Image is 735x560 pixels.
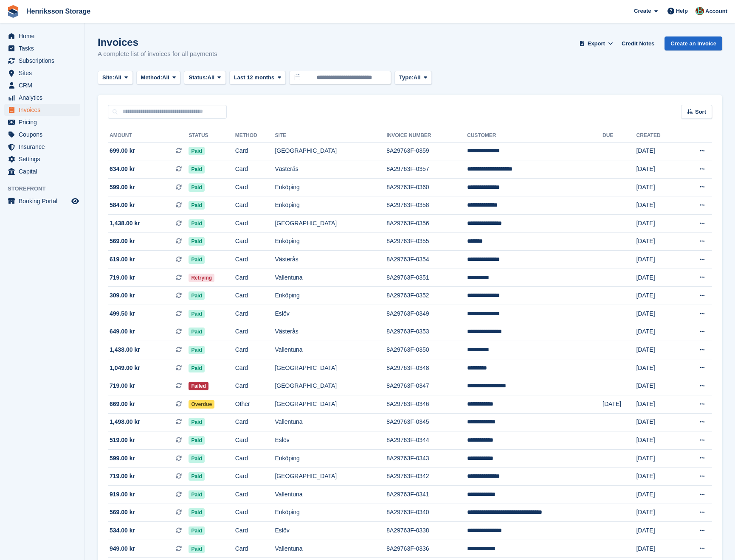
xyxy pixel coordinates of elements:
[275,251,386,269] td: Västerås
[114,73,121,82] span: All
[275,449,386,468] td: Enköping
[235,323,275,341] td: Card
[189,73,207,82] span: Status:
[4,195,80,207] a: menu
[110,219,140,228] span: 1,438.00 kr
[386,468,467,486] td: 8A29763F-0342
[386,431,467,450] td: 8A29763F-0344
[636,251,680,269] td: [DATE]
[636,522,680,540] td: [DATE]
[19,79,70,91] span: CRM
[386,129,467,143] th: Invoice Number
[275,540,386,558] td: Vallentuna
[110,273,135,282] span: 719.00 kr
[4,67,80,79] a: menu
[275,359,386,377] td: [GEOGRAPHIC_DATA]
[386,305,467,323] td: 8A29763F-0349
[386,251,467,269] td: 8A29763F-0354
[189,545,204,553] span: Paid
[4,141,80,153] a: menu
[275,287,386,305] td: Enköping
[235,485,275,504] td: Card
[603,395,636,414] td: [DATE]
[386,269,467,287] td: 8A29763F-0351
[275,323,386,341] td: Västerås
[235,413,275,431] td: Card
[386,504,467,522] td: 8A29763F-0340
[386,215,467,233] td: 8A29763F-0356
[275,485,386,504] td: Vallentuna
[386,540,467,558] td: 8A29763F-0336
[636,129,680,143] th: Created
[636,504,680,522] td: [DATE]
[235,431,275,450] td: Card
[235,522,275,540] td: Card
[275,269,386,287] td: Vallentuna
[4,55,80,67] a: menu
[208,73,215,82] span: All
[235,540,275,558] td: Card
[275,232,386,251] td: Enköping
[399,73,414,82] span: Type:
[19,67,70,79] span: Sites
[4,129,80,140] a: menu
[110,364,140,372] span: 1,049.00 kr
[275,129,386,143] th: Site
[189,382,208,390] span: Failed
[636,323,680,341] td: [DATE]
[636,413,680,431] td: [DATE]
[235,341,275,359] td: Card
[636,269,680,287] td: [DATE]
[636,377,680,395] td: [DATE]
[4,79,80,91] a: menu
[618,36,658,50] a: Credit Notes
[386,178,467,196] td: 8A29763F-0360
[110,309,135,318] span: 499.50 kr
[603,129,636,143] th: Due
[275,305,386,323] td: Eslöv
[189,255,204,264] span: Paid
[98,49,217,59] p: A complete list of invoices for all payments
[19,141,70,153] span: Insurance
[189,183,204,192] span: Paid
[275,196,386,215] td: Enköping
[636,215,680,233] td: [DATE]
[70,196,80,206] a: Preview store
[695,108,706,116] span: Sort
[386,287,467,305] td: 8A29763F-0352
[386,359,467,377] td: 8A29763F-0348
[110,146,135,155] span: 699.00 kr
[386,449,467,468] td: 8A29763F-0343
[110,544,135,553] span: 949.00 kr
[705,7,727,16] span: Account
[386,522,467,540] td: 8A29763F-0338
[636,142,680,160] td: [DATE]
[275,468,386,486] td: [GEOGRAPHIC_DATA]
[235,160,275,179] td: Card
[275,160,386,179] td: Västerås
[110,291,135,300] span: 309.00 kr
[189,364,204,372] span: Paid
[386,196,467,215] td: 8A29763F-0358
[386,160,467,179] td: 8A29763F-0357
[636,196,680,215] td: [DATE]
[386,395,467,414] td: 8A29763F-0346
[636,178,680,196] td: [DATE]
[108,129,189,143] th: Amount
[189,165,204,174] span: Paid
[235,359,275,377] td: Card
[235,232,275,251] td: Card
[189,436,204,445] span: Paid
[98,36,217,48] h1: Invoices
[636,449,680,468] td: [DATE]
[636,287,680,305] td: [DATE]
[189,508,204,517] span: Paid
[19,30,70,42] span: Home
[19,165,70,177] span: Capital
[588,39,605,48] span: Export
[110,255,135,264] span: 619.00 kr
[386,323,467,341] td: 8A29763F-0353
[110,201,135,210] span: 584.00 kr
[189,490,204,499] span: Paid
[577,36,615,50] button: Export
